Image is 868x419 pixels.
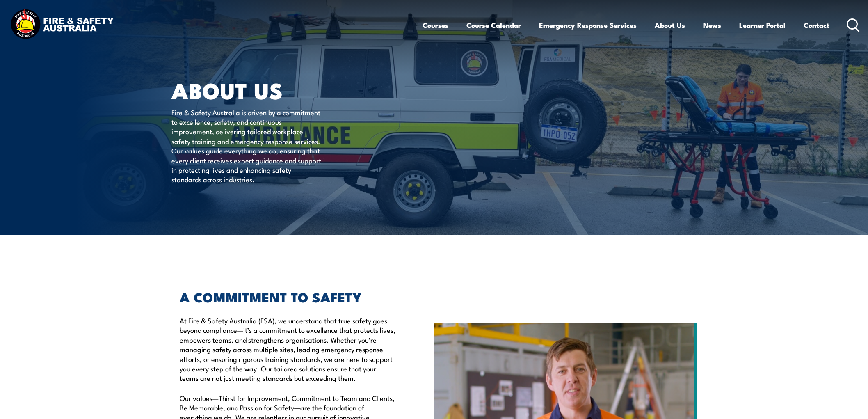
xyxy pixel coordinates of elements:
[180,316,396,383] p: At Fire & Safety Australia (FSA), we understand that true safety goes beyond compliance—it’s a co...
[539,14,637,36] a: Emergency Response Services
[423,14,448,36] a: Courses
[171,108,321,184] p: Fire & Safety Australia is driven by a commitment to excellence, safety, and continuous improveme...
[466,14,521,36] a: Course Calendar
[703,14,721,36] a: News
[180,291,396,302] h2: A COMMITMENT TO SAFETY
[804,14,829,36] a: Contact
[739,14,786,36] a: Learner Portal
[655,14,685,36] a: About Us
[171,80,374,100] h1: About Us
